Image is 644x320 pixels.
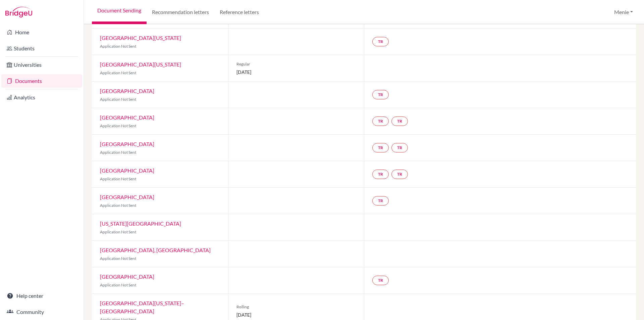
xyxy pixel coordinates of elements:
a: [US_STATE][GEOGRAPHIC_DATA] [100,220,181,227]
button: Menie [611,6,636,18]
span: Application Not Sent [100,123,136,128]
a: [GEOGRAPHIC_DATA], [GEOGRAPHIC_DATA] [100,247,211,253]
span: [DATE] [236,311,356,318]
span: [DATE] [236,68,356,76]
a: [GEOGRAPHIC_DATA] [100,273,154,280]
a: [GEOGRAPHIC_DATA][US_STATE] [100,61,181,67]
a: Documents [1,74,82,88]
span: Application Not Sent [100,176,136,181]
a: Universities [1,58,82,72]
span: Application Not Sent [100,97,136,102]
span: Application Not Sent [100,282,136,287]
span: Application Not Sent [100,256,136,261]
a: TR [372,37,389,46]
a: TR [391,117,408,126]
a: TR [372,143,389,152]
span: Application Not Sent [100,229,136,234]
a: TR [372,196,389,205]
a: [GEOGRAPHIC_DATA][US_STATE]–[GEOGRAPHIC_DATA] [100,300,184,314]
span: Application Not Sent [100,203,136,208]
span: Application Not Sent [100,150,136,155]
a: [GEOGRAPHIC_DATA] [100,88,154,94]
a: Students [1,42,82,55]
a: [GEOGRAPHIC_DATA] [100,194,154,200]
a: [GEOGRAPHIC_DATA][US_STATE] [100,35,181,41]
a: TR [391,143,408,152]
span: Application Not Sent [100,70,136,75]
a: Help center [1,289,82,303]
a: TR [372,170,389,179]
a: TR [372,117,389,126]
a: TR [372,90,389,99]
a: Home [1,26,82,39]
span: Rolling [236,304,356,310]
img: Bridge-U [5,7,32,17]
a: Analytics [1,91,82,104]
span: Regular [236,61,356,67]
a: [GEOGRAPHIC_DATA] [100,167,154,174]
span: Application Not Sent [100,44,136,49]
a: [GEOGRAPHIC_DATA] [100,114,154,121]
a: [GEOGRAPHIC_DATA] [100,141,154,147]
a: TR [391,170,408,179]
a: Community [1,305,82,319]
a: TR [372,276,389,285]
